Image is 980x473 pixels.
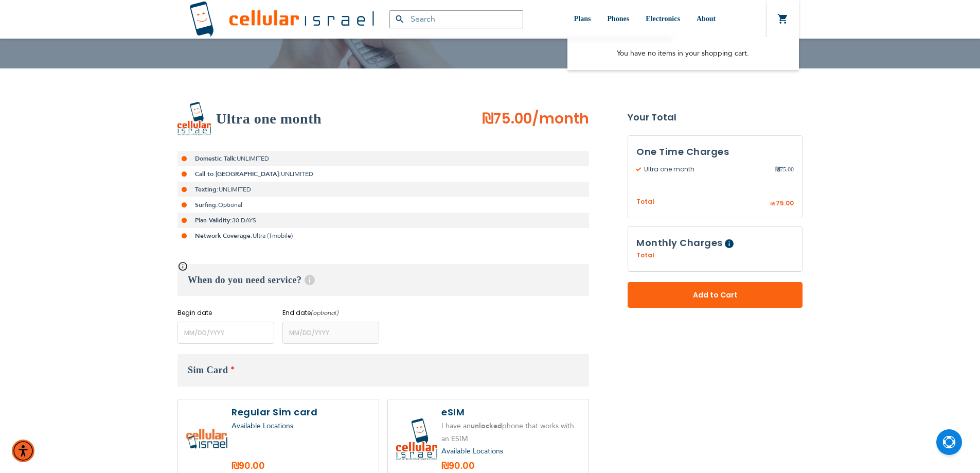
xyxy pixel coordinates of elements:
[628,110,803,125] strong: Your Total
[177,308,274,318] label: Begin date
[725,239,734,248] span: Help
[532,109,589,129] span: /month
[636,165,775,174] span: Ultra one month
[177,322,274,344] input: MM/DD/YYYY
[177,228,589,243] li: Ultra (Tmobile)
[636,236,723,249] span: Monthly Charges
[574,15,591,23] span: Plans
[482,109,532,129] span: ₪75.00
[216,109,322,129] h2: Ultra one month
[311,309,339,317] i: (optional)
[617,48,749,58] span: You have no items in your shopping cart.
[189,1,374,38] img: Cellular Israel Logo
[177,151,589,166] li: UNLIMITED
[636,144,794,160] h3: One Time Charges
[231,421,293,431] a: Available Locations
[770,199,776,208] span: ₪
[177,197,589,213] li: Optional
[636,251,654,260] span: Total
[177,213,589,228] li: 30 DAYS
[441,446,503,456] a: Available Locations
[282,308,379,318] label: End date
[177,166,589,182] li: UNLIMITED
[177,264,589,296] h3: When do you need service?
[697,15,716,23] span: About
[646,15,680,23] span: Electronics
[389,10,523,28] input: Search
[195,154,237,163] strong: Domestic Talk:
[282,322,379,344] input: MM/DD/YYYY
[195,232,253,240] strong: Network Coverage:
[628,282,803,308] button: Add to Cart
[775,165,794,174] span: 75.00
[775,165,780,174] span: ₪
[177,102,211,136] img: Ultra one month
[636,197,654,207] span: Total
[662,290,769,301] span: Add to Cart
[195,201,218,209] strong: Surfing:
[776,199,794,207] span: 75.00
[195,185,219,194] strong: Texting:
[12,440,34,462] div: Accessibility Menu
[305,275,315,285] span: Help
[607,15,629,23] span: Phones
[188,365,228,375] span: Sim Card
[195,170,281,178] strong: Call to [GEOGRAPHIC_DATA]:
[195,216,232,224] strong: Plan Validity:
[177,182,589,197] li: UNLIMITED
